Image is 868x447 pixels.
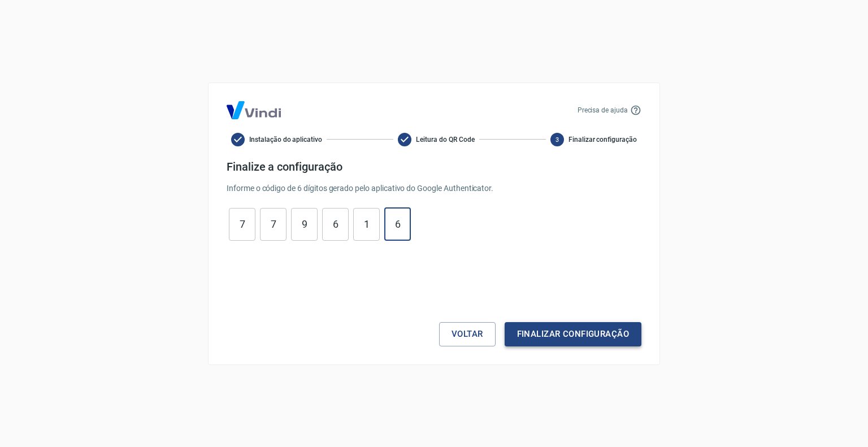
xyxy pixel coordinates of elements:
[555,136,559,143] text: 3
[249,134,322,145] span: Instalação do aplicativo
[439,322,496,346] button: Voltar
[505,322,641,346] button: Finalizar configuração
[227,183,641,194] p: Informe o código de 6 dígitos gerado pelo aplicativo do Google Authenticator.
[227,101,281,119] img: Logo Vind
[227,160,641,173] h4: Finalize a configuração
[416,134,474,145] span: Leitura do QR Code
[568,134,637,145] span: Finalizar configuração
[578,105,628,115] p: Precisa de ajuda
